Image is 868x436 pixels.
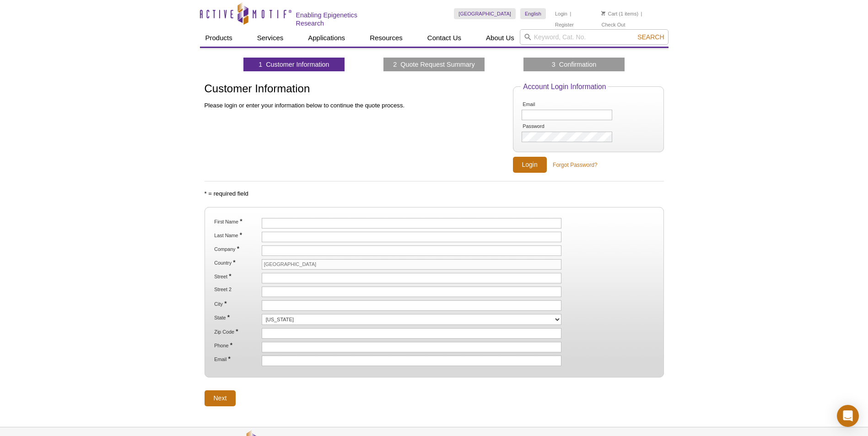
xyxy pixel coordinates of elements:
[555,11,567,17] a: Login
[570,8,571,19] li: |
[601,11,617,17] a: Cart
[205,101,504,110] p: Please login or enter your information below to continue the quote process.
[601,21,625,28] a: Check Out
[296,11,387,27] h2: Enabling Epigenetics Research
[641,8,642,19] li: |
[213,245,260,252] label: Company
[521,83,608,91] legend: Account Login Information
[213,342,260,349] label: Phone
[601,8,638,19] li: (1 items)
[259,60,329,69] a: 1 Customer Information
[205,390,236,406] input: Next
[454,8,516,19] a: [GEOGRAPHIC_DATA]
[213,259,260,266] label: Country
[252,29,289,47] a: Services
[837,405,859,427] div: Open Intercom Messenger
[480,29,520,47] a: About Us
[213,287,260,292] label: Street 2
[422,29,467,47] a: Contact Us
[520,29,669,45] input: Keyword, Cat. No.
[213,314,260,321] label: State
[552,60,597,69] a: 3 Confirmation
[393,60,474,69] a: 2 Quote Request Summary
[520,8,546,19] a: English
[302,29,350,47] a: Applications
[213,328,260,335] label: Zip Code
[213,218,260,225] label: First Name
[213,300,260,307] label: City
[555,21,574,28] a: Register
[635,33,667,41] button: Search
[213,232,260,239] label: Last Name
[522,101,568,107] label: Email
[601,11,605,16] img: Your Cart
[213,356,260,362] label: Email
[522,123,568,129] label: Password
[205,190,664,198] p: * = required field
[213,273,260,280] label: Street
[513,157,547,173] input: Login
[200,29,238,47] a: Products
[553,161,597,169] a: Forgot Password?
[205,83,504,96] h1: Customer Information
[637,33,664,41] span: Search
[364,29,408,47] a: Resources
